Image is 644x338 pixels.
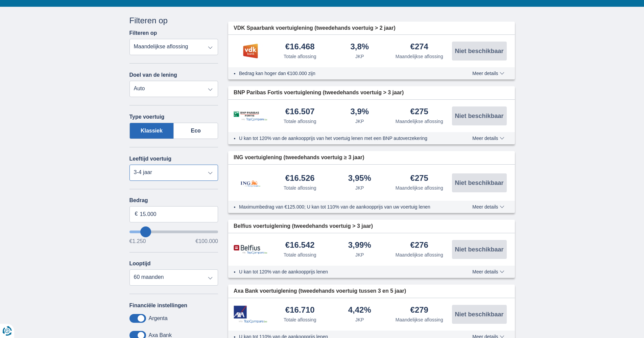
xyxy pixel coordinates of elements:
div: 4,42% [348,306,371,315]
div: €274 [410,43,428,52]
button: Niet beschikbaar [452,240,507,259]
span: Meer details [472,71,504,76]
label: Klassiek [129,123,174,139]
label: Bedrag [129,197,218,203]
span: Axa Bank voertuiglening (tweedehands voertuig tussen 3 en 5 jaar) [234,287,406,295]
input: wantToBorrow [129,231,218,233]
div: €276 [410,241,428,250]
div: 3,99% [348,241,371,250]
button: Niet beschikbaar [452,106,507,125]
div: €275 [410,174,428,183]
div: Totale aflossing [284,185,316,191]
button: Niet beschikbaar [452,305,507,324]
img: product.pl.alt BNP Paribas Fortis [234,111,267,121]
img: product.pl.alt Axa Bank [234,306,267,323]
span: € [135,210,138,218]
img: product.pl.alt Belfius [234,245,267,255]
div: €275 [410,107,428,117]
span: Niet beschikbaar [455,113,503,119]
div: Totale aflossing [284,118,316,125]
span: ING voertuiglening (tweedehands voertuig ≥ 3 jaar) [234,154,364,162]
span: Meer details [472,269,504,274]
div: Totale aflossing [284,251,316,258]
div: Filteren op [129,15,218,26]
div: JKP [355,118,364,125]
span: Meer details [472,136,504,141]
div: JKP [355,316,364,323]
div: Maandelijkse aflossing [396,118,443,125]
div: Maandelijkse aflossing [396,251,443,258]
div: €16.710 [285,306,315,315]
span: Niet beschikbaar [455,246,503,252]
div: €16.526 [285,174,315,183]
span: BNP Paribas Fortis voertuiglening (tweedehands voertuig > 3 jaar) [234,89,404,97]
div: Totale aflossing [284,316,316,323]
li: U kan tot 120% van de aankoopprijs van het voertuig lenen met een BNP autoverzekering [239,135,448,142]
img: product.pl.alt ING [234,171,267,194]
button: Niet beschikbaar [452,42,507,61]
label: Type voertuig [129,114,165,120]
div: JKP [355,185,364,191]
button: Meer details [467,204,509,210]
label: Filteren op [129,30,157,36]
li: Bedrag kan hoger dan €100.000 zijn [239,70,448,77]
div: Maandelijkse aflossing [396,316,443,323]
div: 3,9% [350,107,369,117]
div: 3,8% [350,43,369,52]
span: Niet beschikbaar [455,180,503,186]
img: product.pl.alt VDK bank [234,43,267,59]
span: €100.000 [195,239,218,244]
label: Looptijd [129,261,151,267]
div: Maandelijkse aflossing [396,185,443,191]
span: VDK Spaarbank voertuiglening (tweedehands voertuig > 2 jaar) [234,24,396,32]
div: 3,95% [348,174,371,183]
label: Argenta [149,315,168,321]
li: Maximumbedrag van €125.000; U kan tot 110% van de aankoopprijs van uw voertuig lenen [239,203,448,210]
button: Meer details [467,71,509,76]
li: U kan tot 120% van de aankoopprijs lenen [239,268,448,275]
div: €16.468 [285,43,315,52]
div: JKP [355,251,364,258]
label: Doel van de lening [129,72,177,78]
span: Niet beschikbaar [455,311,503,317]
div: €16.507 [285,107,315,117]
label: Leeftijd voertuig [129,156,171,162]
div: €16.542 [285,241,315,250]
div: Totale aflossing [284,53,316,60]
span: Meer details [472,204,504,209]
div: JKP [355,53,364,60]
div: €279 [410,306,428,315]
button: Meer details [467,269,509,274]
span: Niet beschikbaar [455,48,503,54]
button: Meer details [467,136,509,141]
label: Eco [174,123,218,139]
span: Belfius voertuiglening (tweedehands voertuig > 3 jaar) [234,222,373,230]
label: Financiële instellingen [129,303,188,309]
span: €1.250 [129,239,146,244]
button: Niet beschikbaar [452,173,507,192]
div: Maandelijkse aflossing [396,53,443,60]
